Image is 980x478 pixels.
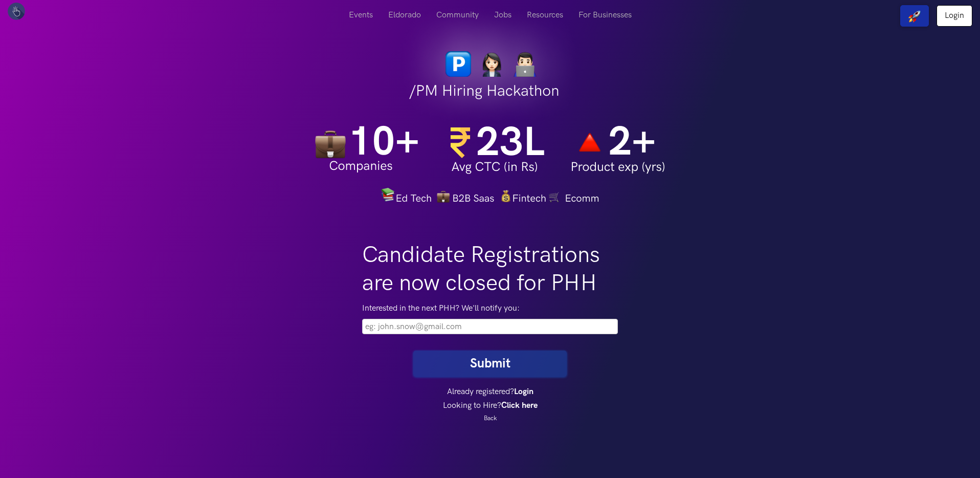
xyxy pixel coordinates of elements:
[362,302,618,315] label: Interested in the next PHH? We'll notify you:
[381,5,429,25] a: Eldorado
[413,351,567,377] button: Submit
[362,401,618,410] h4: Looking to Hire?
[486,5,519,25] a: Jobs
[484,415,497,422] a: Back
[341,5,381,25] a: Events
[519,5,571,25] a: Resources
[362,241,618,297] h1: Candidate Registrations are now closed for PHH
[501,401,538,410] a: Click here
[8,3,25,20] img: UXHack logo
[362,387,618,397] h4: Already registered?
[514,387,533,397] a: Login
[429,5,486,25] a: Community
[571,5,639,25] a: For Businesses
[908,10,921,23] img: rocket
[362,319,618,334] input: Please fill this field
[937,5,972,27] a: Login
